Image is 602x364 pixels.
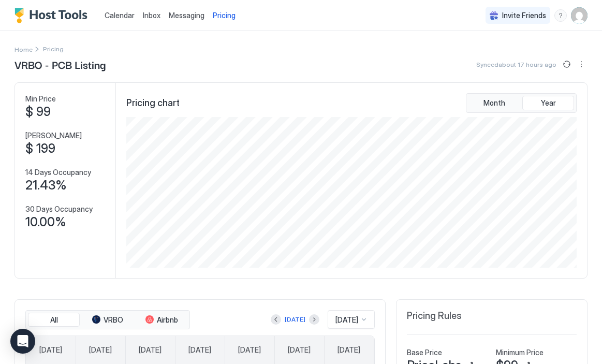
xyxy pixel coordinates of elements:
[143,10,160,21] a: Inbox
[29,336,72,364] a: Sunday
[327,336,371,364] a: Saturday
[407,310,462,322] span: Pricing Rules
[25,310,190,330] div: tab-group
[571,7,588,24] div: User profile
[288,345,311,355] span: [DATE]
[468,96,520,110] button: Month
[283,313,307,326] button: [DATE]
[309,314,319,325] button: Next month
[496,348,544,357] span: Minimum Price
[43,45,64,53] span: Breadcrumb
[476,61,556,68] span: Synced about 17 hours ago
[575,58,588,70] button: More options
[541,98,556,108] span: Year
[25,94,56,104] span: Min Price
[143,11,160,20] span: Inbox
[105,11,135,20] span: Calendar
[277,336,321,364] a: Friday
[238,345,261,355] span: [DATE]
[554,9,567,22] div: menu
[14,46,33,53] span: Home
[178,336,222,364] a: Wednesday
[213,11,236,20] span: Pricing
[136,313,187,327] button: Airbnb
[14,8,92,23] a: Host Tools Logo
[50,315,58,325] span: All
[25,131,82,140] span: [PERSON_NAME]
[39,345,62,355] span: [DATE]
[169,10,204,21] a: Messaging
[105,10,135,21] a: Calendar
[483,98,505,108] span: Month
[285,315,305,324] div: [DATE]
[157,315,178,325] span: Airbnb
[522,96,574,110] button: Year
[128,336,172,364] a: Tuesday
[169,11,204,20] span: Messaging
[82,313,134,327] button: VRBO
[25,104,51,120] span: $ 99
[561,58,573,70] button: Sync prices
[14,56,106,72] span: VRBO - PCB Listing
[104,315,123,325] span: VRBO
[89,345,112,355] span: [DATE]
[28,313,80,327] button: All
[337,345,360,355] span: [DATE]
[139,345,161,355] span: [DATE]
[502,11,546,20] span: Invite Friends
[466,93,577,113] div: tab-group
[14,43,33,54] div: Breadcrumb
[407,348,442,357] span: Base Price
[25,168,91,177] span: 14 Days Occupancy
[10,329,35,354] div: Open Intercom Messenger
[25,141,55,156] span: $ 199
[126,97,180,109] span: Pricing chart
[271,314,281,325] button: Previous month
[25,178,67,193] span: 21.43%
[188,345,211,355] span: [DATE]
[228,336,271,364] a: Thursday
[25,214,66,230] span: 10.00%
[14,43,33,54] a: Home
[575,58,588,70] div: menu
[25,205,93,214] span: 30 Days Occupancy
[79,336,122,364] a: Monday
[335,315,358,325] span: [DATE]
